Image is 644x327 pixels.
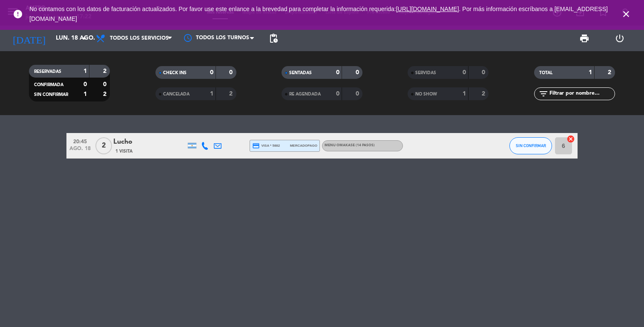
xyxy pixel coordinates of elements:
[103,81,108,87] strong: 0
[83,91,87,97] strong: 1
[549,89,615,98] input: Filtrar por nombre...
[289,71,312,75] span: SENTADAS
[602,26,638,51] div: LOG OUT
[268,33,279,43] span: pending_actions
[608,69,613,75] strong: 2
[463,91,466,97] strong: 1
[79,33,89,43] i: arrow_drop_down
[336,69,339,75] strong: 0
[34,83,63,87] span: CONFIRMADA
[463,69,466,75] strong: 0
[115,148,132,155] span: 1 Visita
[539,71,552,75] span: TOTAL
[415,71,436,75] span: SERVIDAS
[252,142,280,150] span: visa * 5882
[415,92,437,96] span: NO SHOW
[34,93,68,97] span: SIN CONFIRMAR
[579,33,589,43] span: print
[83,81,87,87] strong: 0
[482,69,487,75] strong: 0
[113,136,186,148] div: Lucho
[538,89,549,99] i: filter_list
[509,137,552,154] button: SIN CONFIRMAR
[34,69,61,74] span: RESERVADAS
[210,69,213,75] strong: 0
[103,68,108,74] strong: 2
[621,9,631,19] i: close
[336,91,339,97] strong: 0
[95,137,112,154] span: 2
[482,91,487,97] strong: 2
[325,144,375,147] span: MENU OMAKASE (14 PASOS)
[103,91,108,97] strong: 2
[69,136,91,146] span: 20:45
[110,35,169,41] span: Todos los servicios
[83,68,87,74] strong: 1
[589,69,592,75] strong: 1
[252,142,260,150] i: credit_card
[396,6,459,12] a: [URL][DOMAIN_NAME]
[356,69,361,75] strong: 0
[29,6,608,22] span: No contamos con los datos de facturación actualizados. Por favor use este enlance a la brevedad p...
[290,143,317,148] span: mercadopago
[229,69,234,75] strong: 0
[210,91,213,97] strong: 1
[289,92,321,96] span: RE AGENDADA
[163,92,190,96] span: CANCELADA
[6,29,52,48] i: [DATE]
[356,91,361,97] strong: 0
[163,71,187,75] span: CHECK INS
[13,9,23,19] i: error
[566,135,575,143] i: cancel
[29,6,608,22] a: . Por más información escríbanos a [EMAIL_ADDRESS][DOMAIN_NAME]
[229,91,234,97] strong: 2
[516,143,546,148] span: SIN CONFIRMAR
[615,33,625,43] i: power_settings_new
[69,146,91,156] span: ago. 18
